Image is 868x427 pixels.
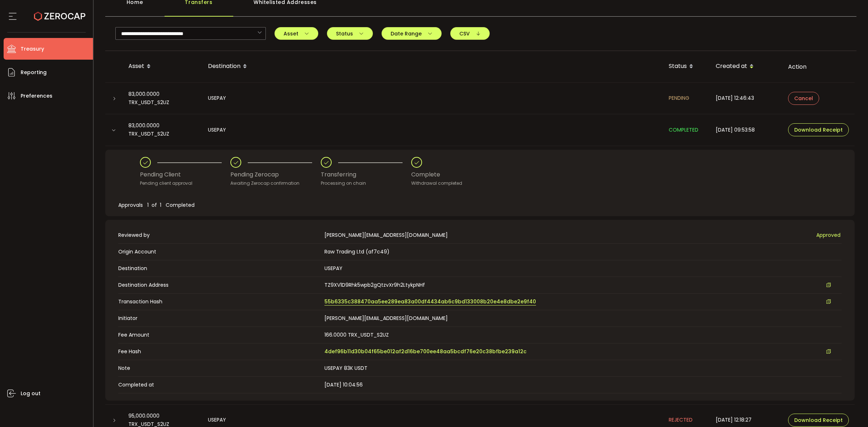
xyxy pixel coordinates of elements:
div: Created at [710,60,782,73]
span: CSV [459,31,481,36]
span: USEPAY 83K USDT [324,364,367,372]
span: COMPLETED [669,126,698,133]
button: Download Receipt [788,414,849,427]
button: CSV [450,27,490,40]
span: Preferences [21,91,52,101]
div: Processing on chain [321,180,411,187]
span: PENDING [669,94,689,102]
button: Status [327,27,373,40]
span: Reviewed by [118,231,321,239]
div: [DATE] 09:53:58 [710,126,782,134]
span: Fee Hash [118,348,321,355]
iframe: Chat Widget [832,392,868,427]
span: Date Range [391,31,433,36]
span: 4def96b11d30b04f65be012af2d16be700ee48aa5bcdf76e20c38bfbe239a12c [324,348,527,355]
button: Cancel [788,92,819,105]
div: Pending client approval [140,180,230,187]
span: Log out [21,388,41,399]
span: 166.0000 TRX_USDT_S2UZ [324,331,389,338]
span: Origin Account [118,248,321,256]
span: Raw Trading Ltd (af7c49) [324,248,390,255]
div: USEPAY [202,416,663,424]
div: 83,000.0000 TRX_USDT_S2UZ [123,121,202,138]
span: Completed at [118,381,321,389]
div: Destination [202,60,663,73]
div: USEPAY [202,94,663,102]
span: Cancel [794,96,813,101]
span: Status [336,31,364,36]
span: [PERSON_NAME][EMAIL_ADDRESS][DOMAIN_NAME] [324,315,448,322]
div: 83,000.0000 TRX_USDT_S2UZ [123,90,202,107]
div: Pending Zerocap [230,168,321,182]
div: Withdrawal completed [411,180,462,187]
div: Action [782,63,855,71]
span: Approvals 1 of 1 Completed [118,201,195,209]
div: Complete [411,168,462,182]
span: REJECTED [669,416,693,423]
span: Destination Address [118,281,321,289]
span: Treasury [21,44,44,54]
span: Download Receipt [794,418,843,423]
span: Initiator [118,315,321,322]
span: Asset [284,31,309,36]
button: Download Receipt [788,123,849,136]
div: [DATE] 12:18:27 [710,416,782,424]
span: Fee Amount [118,331,321,339]
span: [PERSON_NAME][EMAIL_ADDRESS][DOMAIN_NAME] [324,231,448,239]
span: TZ9XV1D9Rhk5wpb2gQtzvXr9h2LtykpNHf [324,281,425,289]
div: [DATE] 12:46:43 [710,94,782,102]
div: Pending Client [140,168,230,182]
span: USEPAY [324,265,342,272]
span: [DATE] 10:04:56 [324,381,363,388]
span: Transaction Hash [118,298,321,306]
div: USEPAY [202,126,663,134]
div: Status [663,60,710,73]
span: Note [118,364,321,372]
span: Reporting [21,67,47,78]
span: Destination [118,265,321,272]
span: Download Receipt [794,127,843,132]
button: Date Range [382,27,442,40]
div: Transferring [321,168,411,182]
button: Asset [275,27,318,40]
div: Asset [123,60,202,73]
span: Approved [816,231,841,239]
span: 55b6335c388470aa5ee289ea83a00df4434ab6c9bd133008b20e4e8dbe2e9f40 [324,298,536,306]
div: Awaiting Zerocap confirmation [230,180,321,187]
